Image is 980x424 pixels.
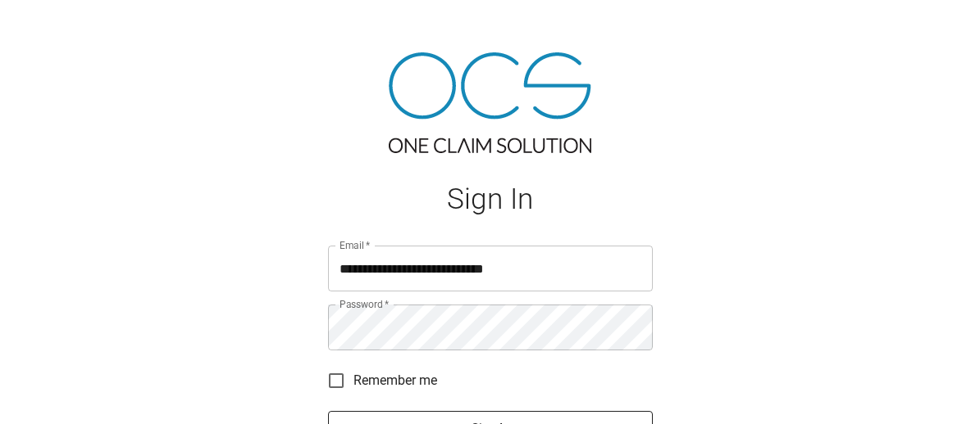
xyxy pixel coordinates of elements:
[340,238,371,252] label: Email
[353,371,437,390] span: Remember me
[328,183,653,216] h1: Sign In
[20,10,85,43] img: ocs-logo-white-transparent.png
[340,297,389,311] label: Password
[389,52,591,153] img: ocs-logo-tra.png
